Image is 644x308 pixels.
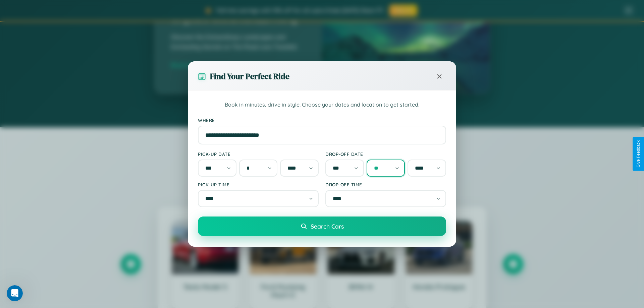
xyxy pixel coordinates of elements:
[198,117,446,123] label: Where
[198,217,446,236] button: Search Cars
[198,182,319,187] label: Pick-up Time
[210,71,289,82] h3: Find Your Perfect Ride
[198,151,319,157] label: Pick-up Date
[198,101,446,109] p: Book in minutes, drive in style. Choose your dates and location to get started.
[311,223,344,230] span: Search Cars
[325,151,446,157] label: Drop-off Date
[325,182,446,187] label: Drop-off Time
